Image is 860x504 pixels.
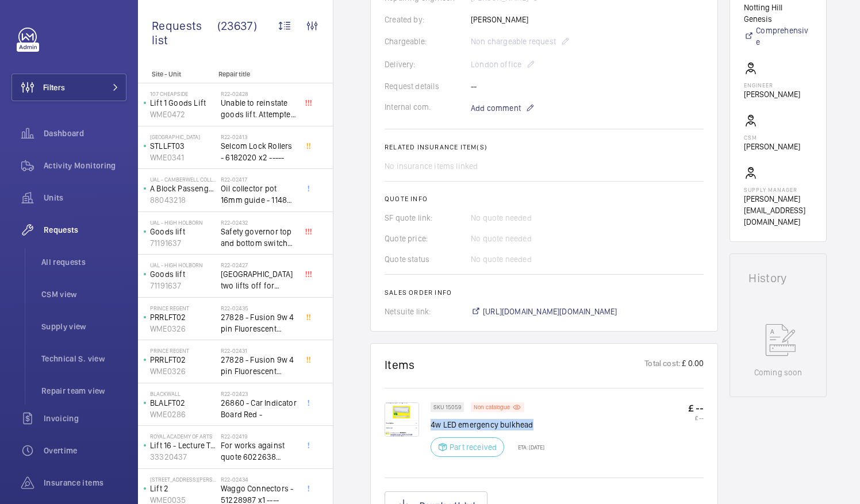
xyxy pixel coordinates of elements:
h2: R22-02428 [221,90,297,97]
span: Requests [44,224,126,236]
span: Filters [43,82,65,93]
span: Unable to reinstate goods lift. Attempted to swap control boards with PL2, no difference. Technic... [221,97,297,120]
span: Safety governor top and bottom switches not working from an immediate defect. Lift passenger lift... [221,226,297,249]
h2: R22-02432 [221,219,297,226]
p: Prince Regent [150,347,216,354]
p: UAL - High Holborn [150,219,216,226]
p: Goods lift [150,226,216,237]
p: £ -- [688,402,704,414]
p: STLLFT03 [150,140,216,152]
span: [URL][DOMAIN_NAME][DOMAIN_NAME] [483,306,617,317]
p: WME0341 [150,152,216,163]
span: For works against quote 6022638 @£2197.00 [221,440,297,463]
span: Dashboard [44,128,126,139]
p: Lift 2 [150,483,216,494]
p: PRRLFT02 [150,354,216,366]
h2: R22-02423 [221,390,297,397]
a: [URL][DOMAIN_NAME][DOMAIN_NAME] [471,306,617,317]
span: Supply view [41,321,126,332]
span: Units [44,192,126,203]
span: Add comment [471,102,521,114]
p: Goods lift [150,268,216,280]
p: Total cost: [644,357,681,372]
h2: Quote info [385,195,704,203]
h2: R22-02431 [221,347,297,354]
span: Insurance items [44,477,126,488]
p: 4w LED emergency bulkhead [431,419,544,430]
p: 88043218 [150,194,216,206]
p: [STREET_ADDRESS][PERSON_NAME] [150,476,216,483]
span: All requests [41,256,126,268]
span: [GEOGRAPHIC_DATA] two lifts off for safety governor rope switches at top and bottom. Immediate de... [221,268,297,291]
p: WME0326 [150,366,216,377]
h1: History [748,272,808,284]
span: Repair team view [41,385,126,397]
p: Supply manager [744,186,812,193]
p: SKU 15059 [433,405,461,409]
p: ETA: [DATE] [511,444,544,451]
p: Part received [450,441,497,453]
p: [PERSON_NAME] [744,89,800,100]
p: 33320437 [150,451,216,463]
p: UAL - Camberwell College of Arts [150,176,216,183]
span: 26860 - Car Indicator Board Red - [221,397,297,420]
span: CSM view [41,288,126,300]
h2: R22-02419 [221,433,297,440]
p: PRRLFT02 [150,311,216,323]
p: Prince Regent [150,305,216,311]
p: £ -- [688,414,704,421]
h2: R22-02427 [221,261,297,268]
span: Oil collector pot 16mm guide - 11482 x2 [221,183,297,206]
p: Engineer [744,82,800,89]
span: Overtime [44,445,126,456]
p: [PERSON_NAME] [744,141,800,152]
h2: R22-02413 [221,133,297,140]
span: Technical S. view [41,353,126,364]
p: WME0326 [150,323,216,334]
p: WME0472 [150,109,216,120]
p: CSM [744,134,800,141]
p: [GEOGRAPHIC_DATA] [150,133,216,140]
p: 71191637 [150,280,216,291]
span: Selcom Lock Rollers - 6182020 x2 ----- [221,140,297,163]
p: £ 0.00 [681,357,704,372]
p: Site - Unit [138,70,214,78]
span: 27828 - Fusion 9w 4 pin Fluorescent Lamp / Bulb - Used on Prince regent lift No2 car top test con... [221,311,297,334]
a: Comprehensive [744,25,812,48]
p: Coming soon [754,367,803,378]
img: udQtI_CVgvXVjCG8ikKqWcKp1u-0svVDqK1HPMc8XaU7AuzO.png [385,402,419,437]
h2: Sales order info [385,288,704,297]
h2: R22-02435 [221,305,297,311]
p: Notting Hill Genesis [744,2,812,25]
button: Filters [11,74,126,101]
p: 71191637 [150,237,216,249]
p: [PERSON_NAME][EMAIL_ADDRESS][DOMAIN_NAME] [744,193,812,228]
p: BLALFT02 [150,397,216,409]
p: Non catalogue [474,405,510,409]
span: 27828 - Fusion 9w 4 pin Fluorescent Lamp / Bulb - Used on Prince regent lift No2 car top test con... [221,354,297,377]
p: Blackwall [150,390,216,397]
p: 107 Cheapside [150,90,216,97]
p: UAL - High Holborn [150,261,216,268]
p: WME0286 [150,409,216,420]
span: Invoicing [44,413,126,424]
p: royal academy of arts [150,433,216,440]
p: A Block Passenger Lift 2 (B) L/H [150,183,216,194]
h2: R22-02434 [221,476,297,483]
span: Activity Monitoring [44,160,126,171]
h1: Items [385,357,415,372]
h2: R22-02417 [221,176,297,183]
p: Lift 16 - Lecture Theater Disabled Lift ([PERSON_NAME]) ([GEOGRAPHIC_DATA] ) [150,440,216,451]
p: Repair title [218,70,294,78]
span: Requests list [152,18,217,47]
h2: Related insurance item(s) [385,143,704,151]
p: Lift 1 Goods Lift [150,97,216,109]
